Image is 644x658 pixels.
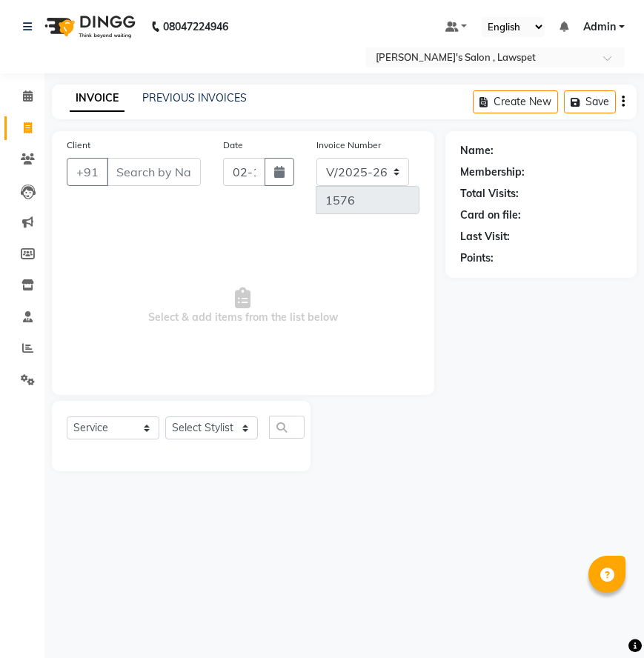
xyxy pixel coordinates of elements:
div: Name: [460,143,494,159]
a: PREVIOUS INVOICES [142,91,247,104]
input: Search or Scan [269,416,305,439]
span: Select & add items from the list below [67,232,419,380]
iframe: chat widget [582,599,629,643]
label: Date [223,139,243,152]
button: Create New [473,90,558,113]
b: 08047224946 [163,6,228,47]
span: Admin [583,19,616,35]
a: INVOICE [70,85,125,112]
img: logo [38,6,139,47]
input: Search by Name/Mobile/Email/Code [107,158,201,186]
button: Save [564,90,616,113]
div: Card on file: [460,207,521,223]
label: Invoice Number [316,139,381,152]
button: +91 [67,158,108,186]
div: Last Visit: [460,229,510,245]
div: Membership: [460,164,525,180]
label: Client [67,139,90,152]
div: Points: [460,250,494,266]
div: Total Visits: [460,186,519,202]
